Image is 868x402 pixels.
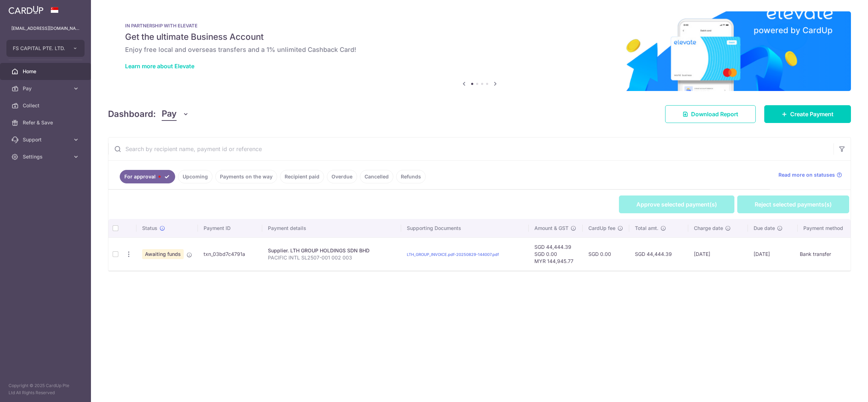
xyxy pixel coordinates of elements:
span: Pay [162,107,177,121]
img: Renovation banner [108,11,851,91]
span: Support [23,136,70,143]
th: Supporting Documents [401,219,529,237]
span: Settings [23,153,70,160]
span: Pay [23,85,70,92]
a: Upcoming [178,170,212,183]
div: Supplier. LTH GROUP HOLDINGS SDN BHD [268,247,395,254]
a: Create Payment [764,105,851,123]
a: Cancelled [360,170,393,183]
h6: Enjoy free local and overseas transfers and a 1% unlimited Cashback Card! [125,45,834,54]
span: Create Payment [790,110,834,118]
span: FS CAPITAL PTE. LTD. [13,45,65,52]
span: Download Report [691,110,738,118]
td: [DATE] [748,237,798,270]
span: Refer & Save [23,119,70,126]
th: Payment ID [198,219,262,237]
span: Bank transfer [800,251,831,257]
h5: Get the ultimate Business Account [125,31,834,43]
span: Due date [754,225,775,232]
span: Awaiting funds [142,249,184,259]
a: Download Report [665,105,756,123]
input: Search by recipient name, payment id or reference [108,138,834,160]
span: Home [23,68,70,75]
img: CardUp [9,6,43,14]
span: CardUp fee [588,225,615,232]
button: Pay [162,107,189,121]
a: LTH_GROUP_INVOICE.pdf-20250829-144007.pdf [407,252,499,257]
td: SGD 44,444.39 SGD 0.00 MYR 144,945.77 [529,237,583,270]
th: Payment details [262,219,401,237]
span: Total amt. [635,225,658,232]
td: SGD 44,444.39 [629,237,688,270]
th: Payment method [798,219,852,237]
td: SGD 0.00 [583,237,629,270]
span: Collect [23,102,70,109]
p: PACIFIC INTL SL2507-001 002 003 [268,254,395,261]
a: Overdue [327,170,357,183]
a: For approval [120,170,175,183]
span: Read more on statuses [778,171,835,178]
a: Learn more about Elevate [125,63,194,70]
a: Read more on statuses [778,171,842,178]
td: txn_03bd7c4791a [198,237,262,270]
p: [EMAIL_ADDRESS][DOMAIN_NAME] [11,25,80,32]
td: [DATE] [688,237,748,270]
a: Refunds [396,170,426,183]
a: Payments on the way [215,170,277,183]
h4: Dashboard: [108,108,156,120]
span: Amount & GST [534,225,568,232]
span: Charge date [694,225,723,232]
span: Status [142,225,157,232]
a: Recipient paid [280,170,324,183]
button: FS CAPITAL PTE. LTD. [6,40,85,57]
p: IN PARTNERSHIP WITH ELEVATE [125,23,834,28]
